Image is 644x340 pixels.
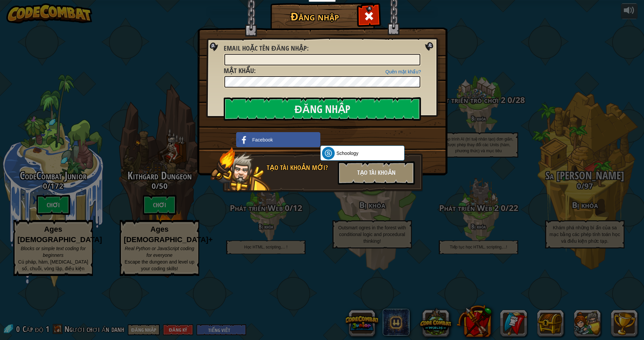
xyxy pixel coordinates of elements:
[385,69,421,74] a: Quên mật khẩu?
[224,97,421,121] input: Đăng nhập
[224,44,309,53] label: :
[224,66,254,75] span: Mật khẩu
[336,150,358,157] span: Schoology
[322,147,335,160] img: schoology.png
[267,163,334,173] div: Tạo tài khoản mới?
[338,161,415,185] div: Tạo tài khoản
[317,131,422,146] iframe: Nút Đăng nhập bằng Google
[272,10,358,22] h1: Đăng nhập
[224,66,256,76] label: :
[238,133,251,146] img: facebook_small.png
[224,44,307,53] span: Email hoặc tên đăng nhập
[252,136,273,143] span: Facebook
